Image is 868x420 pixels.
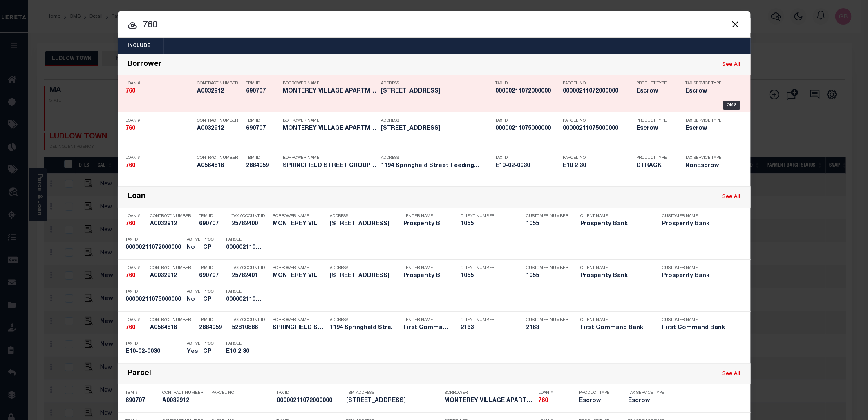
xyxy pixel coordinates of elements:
[496,118,559,123] p: Tax ID
[629,391,665,395] p: Tax Service Type
[187,296,199,303] h5: No
[197,81,242,86] p: Contract Number
[330,273,400,280] h5: 2930 KINGS ROAD Dallas, TX 75219
[539,391,575,395] p: Loan #
[126,163,136,169] strong: 760
[204,244,214,251] h5: CP
[330,214,400,219] p: Address
[539,397,575,404] h5: 760
[563,81,633,86] p: Parcel No
[283,163,377,169] h5: SPRINGFIELD STREET GROUP, LLC
[126,273,136,279] strong: 760
[404,221,449,228] h5: Prosperity Bank
[199,221,228,228] h5: 690707
[246,118,279,123] p: TBM ID
[150,266,195,271] p: Contract Number
[150,214,195,219] p: Contract Number
[579,397,616,404] h5: Escrow
[199,273,228,280] h5: 690707
[204,348,214,355] h5: CP
[283,88,377,95] h5: MONTEREY VILLAGE APARTMENTS LLC
[187,244,199,251] h5: No
[496,125,559,132] h5: 00000211075000000
[581,214,650,219] p: Client Name
[126,318,146,323] p: Loan #
[404,325,449,332] h5: First Command Bank
[126,244,183,251] h5: 00000211072000000
[126,125,193,132] h5: 760
[246,156,279,160] p: TBM ID
[126,126,136,131] strong: 760
[662,318,732,323] p: Customer Name
[526,221,567,228] h5: 1055
[126,325,136,331] strong: 760
[526,214,568,219] p: Customer Number
[526,266,568,271] p: Customer Number
[381,88,492,95] h5: 2930 KINGS RD DALLAS,TX 75219-1253
[662,325,732,332] h5: First Command Bank
[381,156,492,160] p: Address
[187,341,201,346] p: Active
[126,273,146,280] h5: 760
[126,341,183,346] p: Tax ID
[226,296,263,303] h5: 00000211075000000
[283,125,377,132] h5: MONTEREY VILLAGE APARTMENTS LLC
[723,371,740,377] a: See All
[637,125,673,132] h5: Escrow
[723,62,740,68] a: See All
[118,18,751,33] input: Start typing...
[461,266,514,271] p: Client Number
[126,397,159,404] h5: 690707
[199,325,228,332] h5: 2884059
[199,266,228,271] p: TBM ID
[723,101,740,110] div: OMS
[283,81,377,86] p: Borrower Name
[404,266,449,271] p: Lender Name
[381,81,492,86] p: Address
[232,214,269,219] p: Tax Account ID
[204,237,214,242] p: PPCC
[526,273,567,280] h5: 1055
[579,391,616,395] p: Product Type
[126,214,146,219] p: Loan #
[496,88,559,95] h5: 00000211072000000
[581,273,650,280] h5: Prosperity Bank
[730,19,741,29] button: Close
[404,273,449,280] h5: Prosperity Bank
[126,156,193,160] p: Loan #
[187,348,199,355] h5: Yes
[197,125,242,132] h5: A0032912
[381,118,492,123] p: Address
[126,325,146,332] h5: 760
[526,318,568,323] p: Customer Number
[629,397,665,404] h5: Escrow
[246,81,279,86] p: TBM ID
[637,118,673,123] p: Product Type
[163,391,208,395] p: Contract Number
[199,318,228,323] p: TBM ID
[539,398,548,404] strong: 760
[347,397,441,404] h5: 2930 KINGS RD DALLAS,TX 75219-1253
[150,273,195,280] h5: A0032912
[330,266,400,271] p: Address
[496,163,559,169] h5: E10-02-0030
[197,88,242,95] h5: A0032912
[150,221,195,228] h5: A0032912
[197,118,242,123] p: Contract Number
[686,88,727,95] h5: Escrow
[163,397,208,404] h5: A0032912
[232,325,269,332] h5: 52810886
[637,163,673,169] h5: DTRACK
[118,38,161,54] button: Include
[461,273,514,280] h5: 1055
[581,266,650,271] p: Client Name
[662,273,732,280] h5: Prosperity Bank
[197,163,242,169] h5: A0564816
[126,221,146,228] h5: 760
[126,118,193,123] p: Loan #
[563,156,633,160] p: Parcel No
[283,156,377,160] p: Borrower Name
[461,318,514,323] p: Client Number
[662,214,732,219] p: Customer Name
[686,125,727,132] h5: Escrow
